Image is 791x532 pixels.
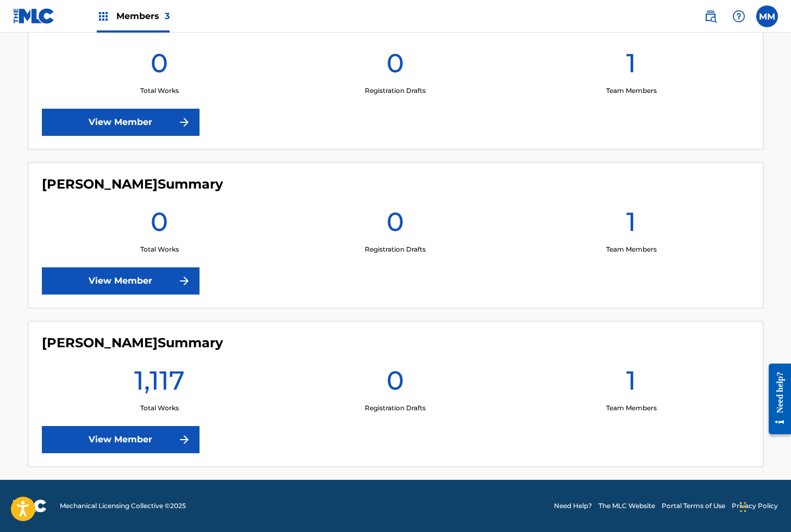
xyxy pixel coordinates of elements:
h1: 0 [151,205,168,245]
p: Total Works [140,403,179,413]
span: Members [116,10,170,22]
h4: Marinela Añanguren [42,176,223,192]
p: Registration Drafts [365,245,426,254]
a: Need Help? [554,501,592,511]
img: f7272a7cc735f4ea7f67.svg [178,274,191,287]
h1: 0 [387,205,404,245]
img: f7272a7cc735f4ea7f67.svg [178,116,191,129]
img: Top Rightsholders [97,10,110,23]
h4: Mauricio Morales [42,335,223,351]
a: View Member [42,109,200,136]
a: Privacy Policy [732,501,778,511]
a: View Member [42,267,200,295]
h1: 0 [387,364,404,403]
img: search [704,10,717,23]
a: Portal Terms of Use [662,501,725,511]
img: logo [13,499,47,512]
h1: 1 [626,205,636,245]
img: MLC Logo [13,8,55,24]
p: Registration Drafts [365,86,426,96]
span: 3 [165,11,170,21]
div: Drag [740,491,746,523]
h1: 1,117 [134,364,185,403]
p: Registration Drafts [365,403,426,413]
a: View Member [42,426,200,453]
h1: 0 [151,47,168,86]
p: Team Members [606,403,657,413]
div: Help [728,5,750,27]
p: Total Works [140,86,179,96]
iframe: Resource Center [761,355,791,443]
img: help [732,10,745,23]
p: Team Members [606,245,657,254]
img: f7272a7cc735f4ea7f67.svg [178,433,191,446]
h1: 1 [626,364,636,403]
h1: 0 [387,47,404,86]
p: Team Members [606,86,657,96]
div: User Menu [756,5,778,27]
p: Total Works [140,245,179,254]
span: Mechanical Licensing Collective © 2025 [60,501,186,511]
a: Public Search [700,5,721,27]
a: The MLC Website [599,501,655,511]
iframe: Chat Widget [737,480,791,532]
h1: 1 [626,47,636,86]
